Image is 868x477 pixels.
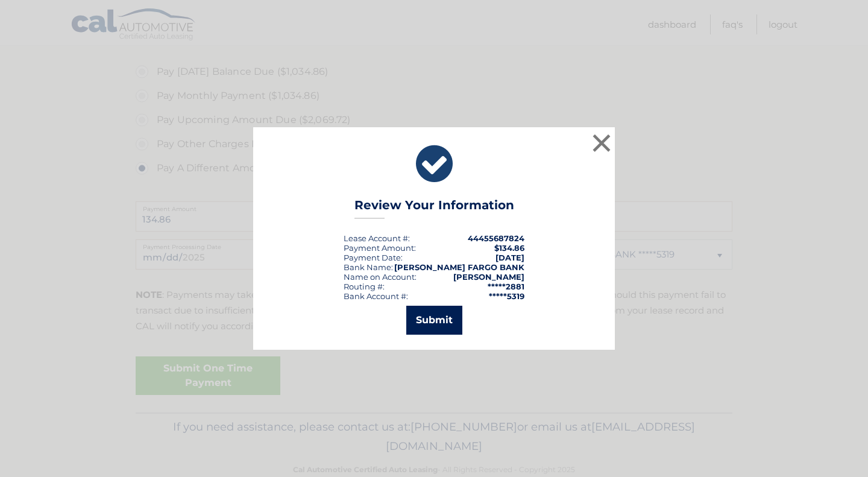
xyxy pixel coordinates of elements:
[344,262,393,272] div: Bank Name:
[344,233,410,243] div: Lease Account #:
[590,131,614,155] button: ×
[344,253,403,262] div: :
[406,306,462,335] button: Submit
[394,262,524,272] strong: [PERSON_NAME] FARGO BANK
[344,272,417,282] div: Name on Account:
[344,243,416,253] div: Payment Amount:
[344,291,408,301] div: Bank Account #:
[344,253,401,262] span: Payment Date
[468,233,524,243] strong: 44455687824
[354,198,514,219] h3: Review Your Information
[344,282,385,291] div: Routing #:
[494,243,524,253] span: $134.86
[453,272,524,282] strong: [PERSON_NAME]
[495,253,524,262] span: [DATE]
